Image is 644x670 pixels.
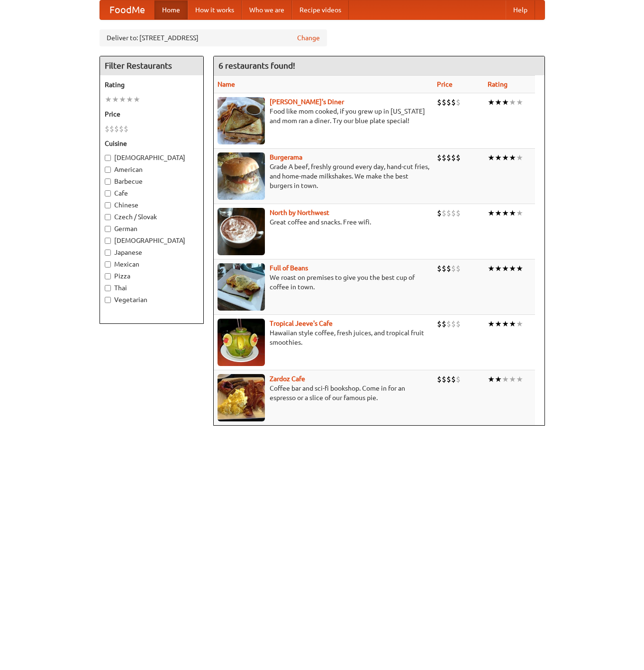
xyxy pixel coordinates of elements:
[218,208,265,255] img: north.jpg
[442,374,446,384] li: $
[451,374,456,384] li: $
[446,374,451,384] li: $
[105,155,111,161] input: [DEMOGRAPHIC_DATA]
[105,259,199,269] label: Mexican
[488,97,495,107] li: ★
[502,319,509,329] li: ★
[451,152,456,163] li: $
[516,263,523,274] li: ★
[218,80,235,88] a: Name
[488,208,495,218] li: ★
[270,264,308,272] a: Full of Beans
[218,273,429,292] p: We roast on premises to give you the best cup of coffee in town.
[119,124,124,134] li: $
[437,319,442,329] li: $
[456,208,461,218] li: $
[270,98,344,106] a: [PERSON_NAME]'s Diner
[218,374,265,421] img: zardoz.jpg
[105,179,111,185] input: Barbecue
[495,374,502,384] li: ★
[446,319,451,329] li: $
[509,97,516,107] li: ★
[105,224,199,233] label: German
[105,167,111,173] input: American
[442,152,446,163] li: $
[218,162,429,190] p: Grade A beef, freshly ground every day, hand-cut fries, and home-made milkshakes. We make the bes...
[516,208,523,218] li: ★
[488,152,495,163] li: ★
[442,319,446,329] li: $
[100,29,327,46] div: Deliver to: [STREET_ADDRESS]
[506,0,535,19] a: Help
[105,190,111,197] input: Cafe
[154,0,188,19] a: Home
[437,97,442,107] li: $
[270,153,302,161] b: Burgerama
[105,271,199,281] label: Pizza
[124,124,128,134] li: $
[488,374,495,384] li: ★
[516,319,523,329] li: ★
[451,319,456,329] li: $
[442,208,446,218] li: $
[105,153,199,162] label: [DEMOGRAPHIC_DATA]
[495,208,502,218] li: ★
[456,374,461,384] li: $
[105,94,112,105] li: ★
[114,124,119,134] li: $
[442,263,446,274] li: $
[495,319,502,329] li: ★
[509,374,516,384] li: ★
[297,33,320,43] a: Change
[451,208,456,218] li: $
[105,297,111,303] input: Vegetarian
[105,124,109,134] li: $
[456,97,461,107] li: $
[105,248,199,257] label: Japanese
[488,319,495,329] li: ★
[270,209,329,216] b: North by Northwest
[509,152,516,163] li: ★
[437,80,453,88] a: Price
[105,273,111,279] input: Pizza
[502,374,509,384] li: ★
[218,107,429,125] p: Food like mom cooked, if you grew up in [US_STATE] and mom ran a diner. Try our blue plate special!
[456,152,461,163] li: $
[105,188,199,198] label: Cafe
[516,374,523,384] li: ★
[451,263,456,274] li: $
[509,319,516,329] li: ★
[242,0,292,19] a: Who we are
[218,152,265,200] img: burgerama.jpg
[516,152,523,163] li: ★
[109,124,114,134] li: $
[218,61,295,70] ng-pluralize: 6 restaurants found!
[495,152,502,163] li: ★
[105,80,199,89] h5: Rating
[442,97,446,107] li: $
[105,109,199,119] h5: Price
[456,319,461,329] li: $
[437,263,442,274] li: $
[105,226,111,232] input: German
[495,97,502,107] li: ★
[105,236,199,245] label: [DEMOGRAPHIC_DATA]
[218,384,429,402] p: Coffee bar and sci-fi bookshop. Come in for an espresso or a slice of our famous pie.
[495,263,502,274] li: ★
[105,285,111,291] input: Thai
[437,208,442,218] li: $
[119,94,126,105] li: ★
[292,0,349,19] a: Recipe videos
[270,375,305,383] a: Zardoz Cafe
[105,250,111,256] input: Japanese
[105,261,111,268] input: Mexican
[105,177,199,186] label: Barbecue
[451,97,456,107] li: $
[112,94,119,105] li: ★
[126,94,133,105] li: ★
[218,319,265,366] img: jeeves.jpg
[188,0,242,19] a: How it works
[488,263,495,274] li: ★
[502,97,509,107] li: ★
